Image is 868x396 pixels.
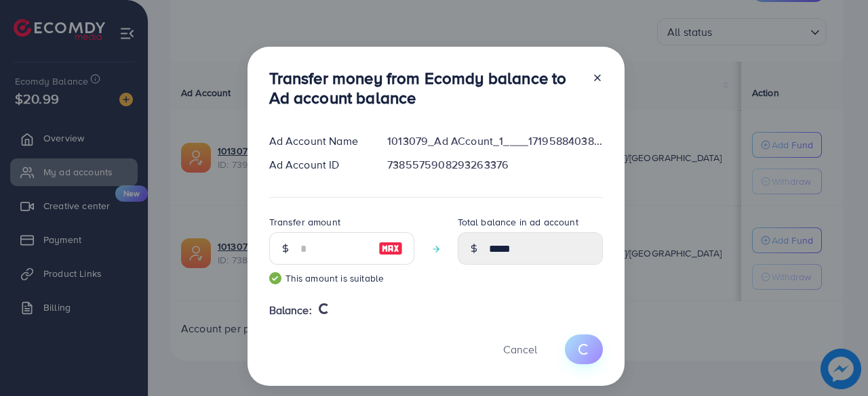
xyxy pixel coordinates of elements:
[258,157,377,173] div: Ad Account ID
[503,342,537,357] span: Cancel
[269,215,340,229] label: Transfer amount
[376,133,613,149] div: 1013079_Ad ACcount_1____1719588403898
[269,271,414,285] small: This amount is suitable
[269,303,312,318] span: Balance:
[376,157,613,173] div: 7385575908293263376
[269,272,281,284] img: guide
[269,68,581,108] h3: Transfer money from Ecomdy balance to Ad account balance
[258,133,377,149] div: Ad Account Name
[458,215,578,229] label: Total balance in ad account
[378,240,403,257] img: image
[486,334,554,364] button: Cancel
